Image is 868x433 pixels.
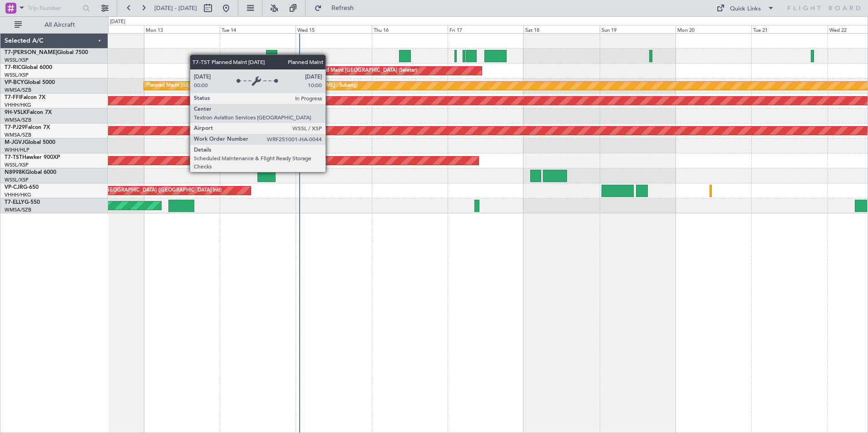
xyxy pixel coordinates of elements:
[5,132,31,138] a: WMSA/SZB
[5,80,24,85] span: VP-BCY
[10,18,99,32] button: All Aircraft
[5,95,20,100] span: T7-FFI
[5,72,29,79] a: WSSL/XSP
[5,155,60,160] a: T7-TSTHawker 900XP
[5,207,31,213] a: WMSA/SZB
[5,170,25,175] span: N8998K
[110,18,125,26] div: [DATE]
[5,65,21,70] span: T7-RIC
[5,162,29,168] a: WSSL/XSP
[448,25,523,33] div: Fri 17
[5,200,25,205] span: T7-ELLY
[28,1,80,15] input: Trip Number
[220,25,296,33] div: Tue 14
[5,110,27,115] span: 9H-VSLK
[144,25,220,33] div: Mon 13
[5,147,30,153] a: WIHH/HLP
[324,5,362,11] span: Refresh
[70,184,222,197] div: Planned Maint [GEOGRAPHIC_DATA] ([GEOGRAPHIC_DATA] Intl)
[751,25,827,33] div: Tue 21
[5,200,40,205] a: T7-ELLYG-550
[5,110,52,115] a: 9H-VSLKFalcon 7X
[5,140,55,145] a: M-JGVJGlobal 5000
[296,25,371,33] div: Wed 15
[5,117,31,123] a: WMSA/SZB
[5,102,31,108] a: VHHH/HKG
[5,125,50,130] a: T7-PJ29Falcon 7X
[5,87,31,93] a: WMSA/SZB
[712,1,779,15] button: Quick Links
[5,177,29,183] a: WSSL/XSP
[154,4,197,12] span: [DATE] - [DATE]
[146,79,358,93] div: Planned Maint [GEOGRAPHIC_DATA] (Sultan [PERSON_NAME] [PERSON_NAME] - Subang)
[5,185,23,190] span: VP-CJR
[310,1,365,15] button: Refresh
[5,57,29,64] a: WSSL/XSP
[523,25,599,33] div: Sat 18
[5,95,45,100] a: T7-FFIFalcon 7X
[5,192,31,198] a: VHHH/HKG
[5,125,25,130] span: T7-PJ29
[5,140,25,145] span: M-JGVJ
[5,50,88,55] a: T7-[PERSON_NAME]Global 7500
[372,25,448,33] div: Thu 16
[5,65,52,70] a: T7-RICGlobal 6000
[5,80,55,85] a: VP-BCYGlobal 5000
[730,5,761,14] div: Quick Links
[5,155,22,160] span: T7-TST
[600,25,676,33] div: Sun 19
[676,25,751,33] div: Mon 20
[5,170,56,175] a: N8998KGlobal 6000
[24,22,96,28] span: All Aircraft
[311,64,417,78] div: Planned Maint [GEOGRAPHIC_DATA] (Seletar)
[5,50,57,55] span: T7-[PERSON_NAME]
[5,185,39,190] a: VP-CJRG-650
